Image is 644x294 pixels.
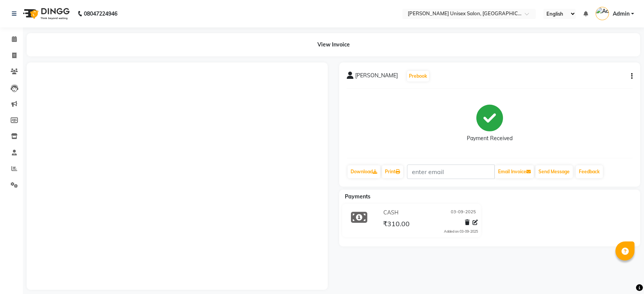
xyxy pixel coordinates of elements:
[596,7,609,20] img: Admin
[382,165,403,178] a: Print
[355,72,398,82] span: [PERSON_NAME]
[345,193,370,200] span: Payments
[407,71,429,81] button: Prebook
[612,264,636,286] iframe: chat widget
[451,209,476,217] span: 03-09-2025
[348,165,380,178] a: Download
[467,134,513,142] div: Payment Received
[576,165,603,178] a: Feedback
[495,165,534,178] button: Email Invoice
[84,3,117,24] b: 08047224946
[383,209,399,217] span: CASH
[613,10,630,18] span: Admin
[444,229,478,234] div: Added on 03-09-2025
[407,165,495,179] input: enter email
[383,219,410,230] span: ₹310.00
[27,33,640,56] div: View Invoice
[19,3,72,24] img: logo
[535,165,573,178] button: Send Message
